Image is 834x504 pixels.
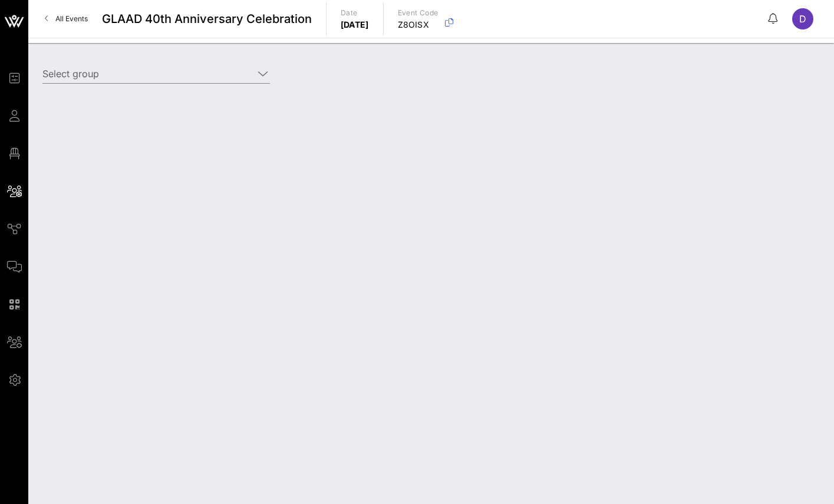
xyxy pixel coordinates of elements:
span: All Events [55,14,88,23]
span: D [799,13,806,25]
div: D [792,8,813,29]
p: Event Code [398,7,439,19]
span: GLAAD 40th Anniversary Celebration [102,10,312,28]
p: Z8OISX [398,19,439,31]
p: [DATE] [341,19,369,31]
p: Date [341,7,369,19]
a: All Events [38,9,95,28]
